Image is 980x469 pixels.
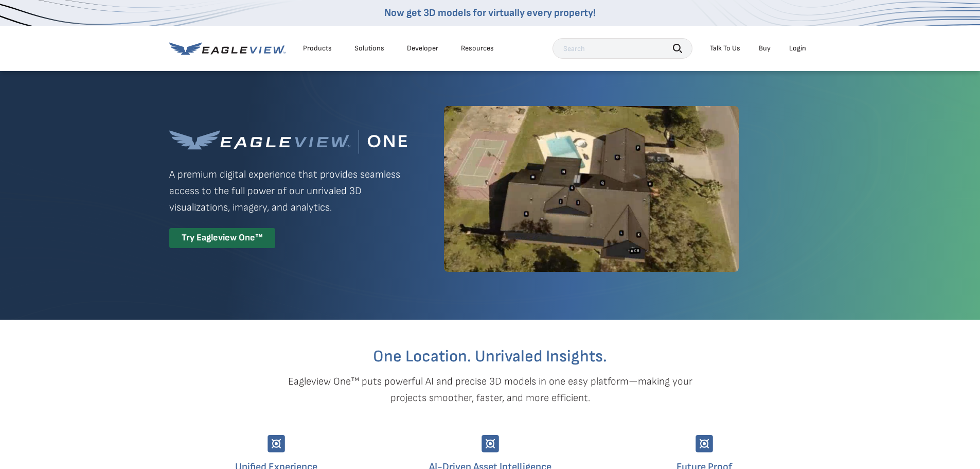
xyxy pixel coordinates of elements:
img: Eagleview One™ [169,130,407,154]
input: Search [553,38,692,59]
img: Group-9744.svg [482,435,499,453]
a: Buy [759,44,771,53]
div: Try Eagleview One™ [169,228,275,248]
div: Solutions [354,44,384,53]
h2: One Location. Unrivaled Insights. [177,349,804,365]
p: A premium digital experience that provides seamless access to the full power of our unrivaled 3D ... [169,166,407,216]
img: Group-9744.svg [268,435,285,453]
a: Developer [407,44,438,53]
div: Talk To Us [710,44,740,53]
img: Group-9744.svg [696,435,713,453]
a: Now get 3D models for virtually every property! [384,7,596,19]
p: Eagleview One™ puts powerful AI and precise 3D models in one easy platform—making your projects s... [270,373,710,406]
div: Products [303,44,332,53]
div: Resources [461,44,494,53]
div: Login [789,44,806,53]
